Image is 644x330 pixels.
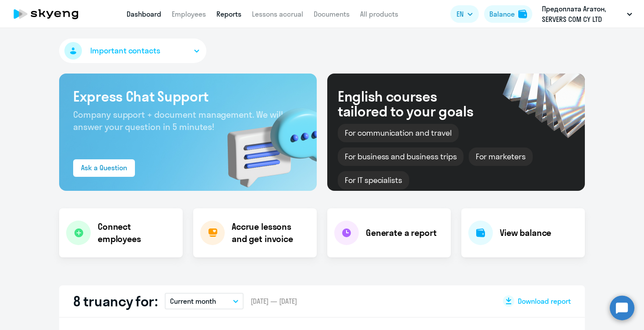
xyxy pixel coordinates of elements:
a: Dashboard [127,10,161,18]
button: Balancebalance [484,5,532,23]
span: Download report [518,296,571,306]
a: Reports [216,10,241,18]
div: For IT specialists [338,171,409,190]
button: Important contacts [59,39,206,63]
a: Employees [172,10,206,18]
a: All products [360,10,398,18]
button: Current month [165,293,244,309]
h4: Connect employees [98,221,176,245]
p: Current month [170,296,216,306]
div: Ask a Question [81,162,127,173]
span: Company support + document management. We will answer your question in 5 minutes! [73,109,283,132]
button: Предоплата Агатон, SERVERS COM CY LTD [538,4,637,25]
a: Lessons accrual [252,10,303,18]
div: Balance [489,9,515,19]
button: EN [450,5,479,23]
button: Ask a Question [73,159,135,177]
h4: View balance [500,227,551,239]
h4: Generate a report [366,227,436,239]
div: For business and business trips [338,147,464,166]
h3: Express Chat Support [73,88,303,105]
h4: Accrue lessons and get invoice [232,221,308,245]
div: English courses tailored to your goals [338,89,488,119]
div: For marketers [469,147,532,166]
p: Предоплата Агатон, SERVERS COM CY LTD [542,4,623,25]
img: bg-img [215,92,317,191]
span: [DATE] — [DATE] [251,296,297,306]
div: For communication and travel [338,124,459,142]
h2: 8 truancy for: [73,292,158,310]
img: balance [518,10,527,18]
span: Important contacts [90,45,160,56]
a: Documents [314,10,350,18]
span: EN [456,9,464,19]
